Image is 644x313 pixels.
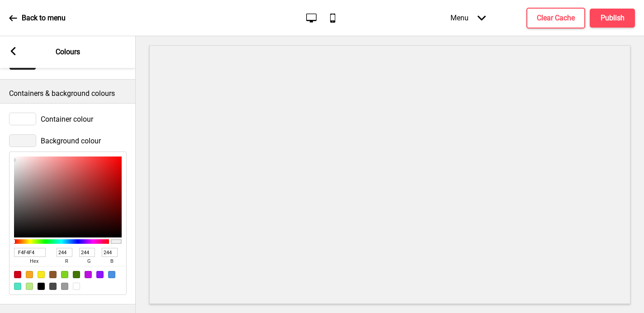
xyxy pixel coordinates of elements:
div: Container colour [9,113,127,125]
span: g [79,257,99,266]
div: #7ED321 [61,271,68,278]
span: r [57,257,76,266]
h4: Clear Cache [537,13,575,23]
button: Publish [590,9,635,28]
div: #4A4A4A [49,283,57,290]
div: #9B9B9B [61,283,68,290]
span: b [102,257,122,266]
div: Menu [441,5,495,31]
div: #D0021B [14,271,21,278]
button: Clear Cache [526,8,585,28]
p: Back to menu [22,13,66,23]
span: Container colour [41,115,93,123]
div: #8B572A [49,271,57,278]
div: #417505 [73,271,80,278]
h4: Publish [601,13,625,23]
a: Back to menu [9,6,66,30]
div: #000000 [38,283,45,290]
div: #9013FE [96,271,104,278]
div: #B8E986 [26,283,33,290]
div: #50E3C2 [14,283,21,290]
span: hex [14,257,54,266]
div: #F5A623 [26,271,33,278]
div: #F8E71C [38,271,45,278]
div: #BD10E0 [85,271,92,278]
p: Containers & background colours [9,89,127,99]
div: #FFFFFF [73,283,80,290]
span: Background colour [41,137,101,145]
div: #4A90E2 [108,271,115,278]
p: Colours [56,47,80,57]
div: Background colour [9,134,127,147]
